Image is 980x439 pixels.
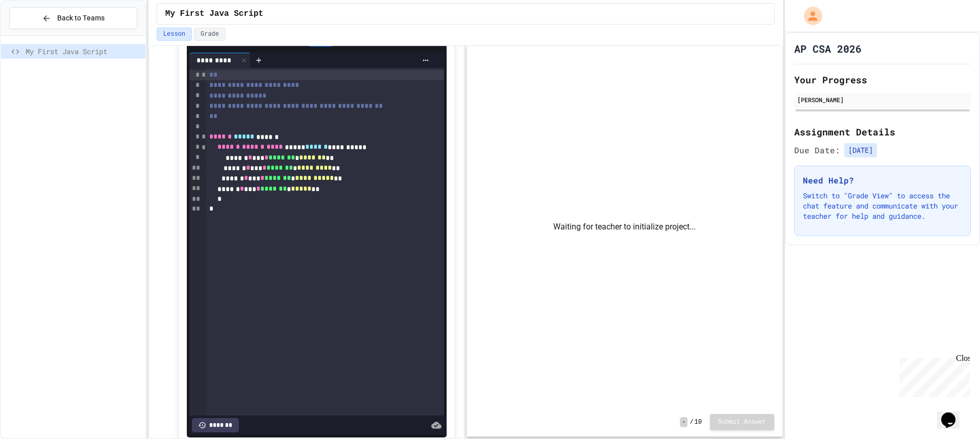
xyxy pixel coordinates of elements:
[794,144,840,156] span: Due Date:
[937,398,970,429] iframe: chat widget
[680,417,688,427] span: -
[803,174,962,187] h3: Need Help?
[4,4,70,65] div: Chat with us now!Close
[797,95,968,104] div: [PERSON_NAME]
[803,191,962,221] p: Switch to "Grade View" to access the chat feature and communicate with your teacher for help and ...
[9,7,137,29] button: Back to Teams
[165,8,263,20] span: My First Java Script
[57,13,105,24] span: Back to Teams
[844,143,877,157] span: [DATE]
[793,4,825,28] div: My Account
[26,46,141,57] span: My First Java Script
[467,45,782,408] div: Waiting for teacher to initialize project...
[895,354,970,397] iframe: chat widget
[794,73,971,87] h2: Your Progress
[794,41,862,56] h1: AP CSA 2026
[710,414,774,430] button: Submit Answer
[718,418,766,426] span: Submit Answer
[794,125,971,139] h2: Assignment Details
[695,418,702,426] span: 10
[157,28,192,41] button: Lesson
[690,418,693,426] span: /
[194,28,226,41] button: Grade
